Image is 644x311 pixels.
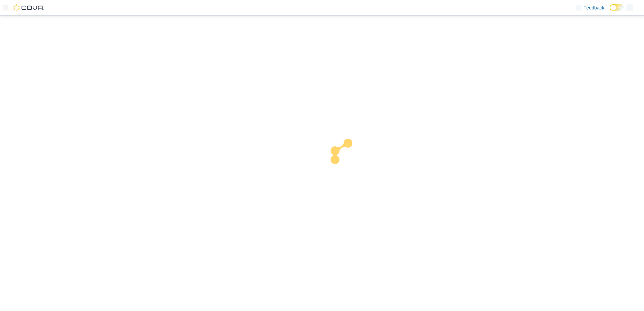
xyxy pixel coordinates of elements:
[573,1,607,14] a: Feedback
[13,4,44,11] img: Cova
[322,134,373,184] img: cova-loader
[610,4,624,11] input: Dark Mode
[584,4,604,11] span: Feedback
